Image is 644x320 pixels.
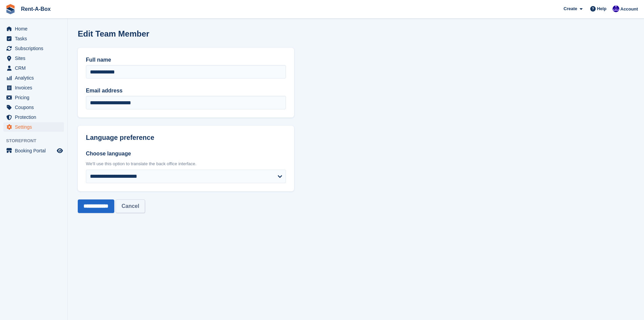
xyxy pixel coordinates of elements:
a: menu [3,73,64,83]
label: Email address [86,87,286,95]
a: menu [3,83,64,92]
span: Sites [15,54,55,63]
img: Colin O Shea [613,5,619,12]
a: menu [3,34,64,43]
h1: Edit Team Member [78,29,149,38]
span: Analytics [15,73,55,83]
span: Settings [15,122,55,132]
a: Cancel [116,199,145,213]
a: menu [3,54,64,63]
span: Pricing [15,93,55,102]
span: Tasks [15,34,55,43]
a: Rent-A-Box [18,3,53,15]
a: menu [3,63,64,73]
a: Preview store [56,147,64,155]
span: Protection [15,112,55,122]
span: CRM [15,63,55,73]
img: stora-icon-8386f47178a22dfd0bd8f6a31ec36ba5ce8667c1dd55bd0f319d3a0aa187defe.svg [5,4,16,14]
span: Subscriptions [15,44,55,53]
a: menu [3,112,64,122]
a: menu [3,103,64,112]
span: Account [620,6,638,13]
span: Help [597,5,606,12]
span: Booking Portal [15,146,55,155]
span: Storefront [6,137,67,144]
label: Choose language [86,150,286,158]
label: Full name [86,56,286,64]
span: Home [15,24,55,34]
span: Coupons [15,103,55,112]
span: Create [564,5,577,12]
h2: Language preference [86,134,286,142]
span: Invoices [15,83,55,92]
a: menu [3,44,64,53]
a: menu [3,93,64,102]
div: We'll use this option to translate the back office interface. [86,161,286,167]
a: menu [3,122,64,132]
a: menu [3,146,64,155]
a: menu [3,24,64,34]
